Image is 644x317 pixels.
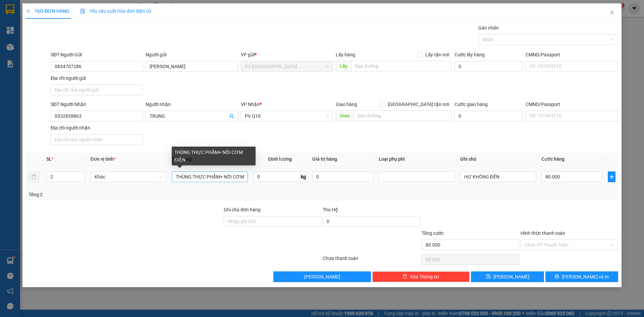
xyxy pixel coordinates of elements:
[8,8,42,42] img: logo.jpg
[402,274,407,279] span: delete
[336,110,354,121] span: Giao
[608,171,615,182] button: plus
[554,274,559,279] span: printer
[471,271,544,282] button: save[PERSON_NAME]
[63,16,280,25] li: [STREET_ADDRESS][PERSON_NAME]. [GEOGRAPHIC_DATA], Tỉnh [GEOGRAPHIC_DATA]
[80,9,86,14] img: icon
[26,9,31,13] span: plus
[603,3,622,22] button: Close
[172,147,256,165] div: THÙNG THỰC PHẨM+ NỒI CƠM ĐIỆN
[51,85,143,95] input: Địa chỉ của người gửi
[454,111,523,121] input: Cước giao hàng
[245,61,329,71] span: PV Hòa Thành
[458,153,539,166] th: Ghi chú
[608,174,615,179] span: plus
[80,8,151,14] span: Yêu cầu xuất hóa đơn điện tử
[172,171,248,182] input: VD: Bàn, Ghế
[8,49,100,71] b: GỬI : PV [GEOGRAPHIC_DATA]
[478,25,499,31] label: Gán nhãn
[245,111,329,121] span: PV Q10
[322,255,421,266] div: Chưa thanh toán
[91,156,116,162] span: Đơn vị tính
[385,101,452,108] span: [GEOGRAPHIC_DATA] tận nơi
[312,156,337,162] span: Giá trị hàng
[376,153,457,166] th: Loại phụ phí
[454,102,488,107] label: Cước giao hàng
[460,171,536,182] input: Ghi Chú
[372,271,470,282] button: deleteXóa Thông tin
[351,61,452,71] input: Dọc đường
[526,51,618,58] div: CMND/Passport
[423,51,452,58] span: Lấy tận nơi
[454,61,523,72] input: Cước lấy hàng
[146,101,238,108] div: Người nhận
[224,216,321,227] input: Ghi chú đơn hàng
[410,273,439,280] span: Xóa Thông tin
[241,102,260,107] span: VP Nhận
[51,134,143,145] input: Địa chỉ của người nhận
[493,273,529,280] span: [PERSON_NAME]
[95,172,162,182] span: Khác
[486,274,491,279] span: save
[63,25,280,33] li: Hotline: 1900 8153
[521,230,565,236] label: Hình thức thanh toán
[422,230,444,236] span: Tổng cước
[336,61,351,71] span: Lấy
[300,171,307,182] span: kg
[241,51,333,58] div: VP gửi
[454,52,485,57] label: Cước lấy hàng
[312,171,373,182] input: 0
[51,51,143,58] div: SĐT Người Gửi
[336,102,357,107] span: Giao hàng
[323,207,338,212] span: Thu Hộ
[545,271,618,282] button: printer[PERSON_NAME] và In
[268,156,292,162] span: Định lượng
[29,191,249,198] div: Tổng: 2
[609,10,615,15] span: close
[46,156,52,162] span: SL
[541,156,565,162] span: Cước hàng
[562,273,609,280] span: [PERSON_NAME] và In
[29,171,39,182] button: delete
[51,101,143,108] div: SĐT Người Nhận
[304,273,340,280] span: [PERSON_NAME]
[51,124,143,131] div: Địa chỉ người nhận
[229,113,234,119] span: user-add
[354,110,452,121] input: Dọc đường
[273,271,371,282] button: [PERSON_NAME]
[51,74,143,82] div: Địa chỉ người gửi
[224,207,261,212] label: Ghi chú đơn hàng
[26,8,69,14] span: TẠO ĐƠN HÀNG
[526,101,618,108] div: CMND/Passport
[336,52,355,57] span: Lấy hàng
[146,51,238,58] div: Người gửi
